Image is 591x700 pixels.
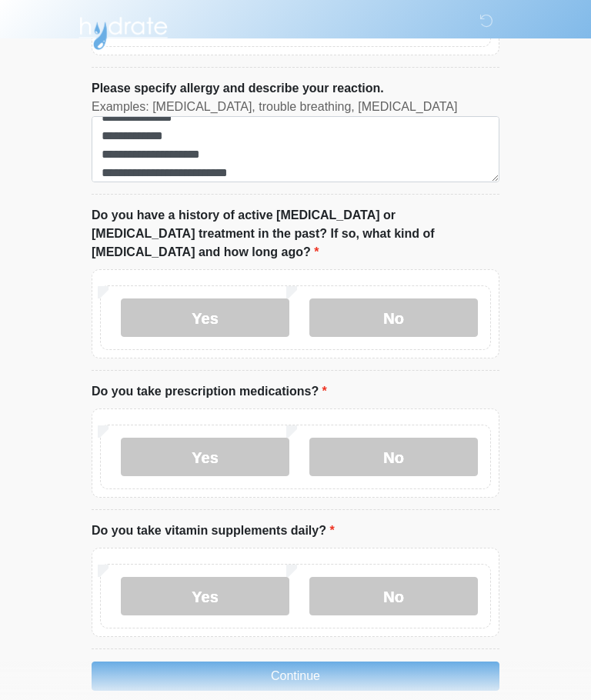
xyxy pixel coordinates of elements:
[309,577,478,615] label: No
[121,438,289,476] label: Yes
[92,79,384,98] label: Please specify allergy and describe your reaction.
[309,298,478,337] label: No
[92,382,327,401] label: Do you take prescription medications?
[76,12,170,51] img: Hydrate IV Bar - Arcadia Logo
[309,438,478,476] label: No
[92,206,499,262] label: Do you have a history of active [MEDICAL_DATA] or [MEDICAL_DATA] treatment in the past? If so, wh...
[92,98,499,116] div: Examples: [MEDICAL_DATA], trouble breathing, [MEDICAL_DATA]
[121,298,289,337] label: Yes
[121,577,289,615] label: Yes
[92,522,335,540] label: Do you take vitamin supplements daily?
[92,662,499,691] button: Continue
